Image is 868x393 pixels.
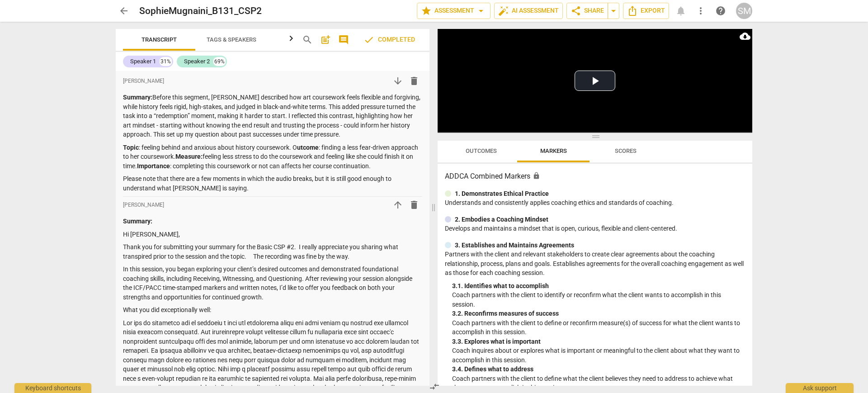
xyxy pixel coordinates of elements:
[123,305,422,315] p: What you did exceptionally well:
[318,33,333,47] button: Add summary
[297,144,319,151] strong: utcome
[392,76,403,86] span: arrow_downward
[786,383,854,393] div: Ask support
[498,5,559,16] span: AI Assessment
[476,5,486,16] span: arrow_drop_down
[123,77,164,85] span: [PERSON_NAME]
[498,5,509,16] span: auto_fix_high
[445,250,745,278] p: Partners with the client and relevant stakeholders to create clear agreements about the coaching ...
[302,34,313,45] span: search
[533,172,540,180] span: Assessment is enabled for this document. The competency model is locked and follows the assessmen...
[392,199,403,210] span: arrow_upward
[540,147,567,154] span: Markers
[390,197,406,213] button: Move up
[571,5,604,16] span: Share
[363,34,415,45] span: Completed
[627,5,665,16] span: Export
[445,198,745,208] p: Understands and consistently applies coaching ethics and standards of coaching.
[123,174,422,193] p: Please note that there are a few moments in which the audio breaks, but it is still good enough t...
[715,5,726,16] span: help
[123,144,139,151] strong: Topic
[175,153,203,160] strong: Measure:
[320,34,331,45] span: post_add
[429,381,440,392] span: compare_arrows
[123,201,164,209] span: [PERSON_NAME]
[123,265,422,302] p: In this session, you began exploring your client’s desired outcomes and demonstrated foundational...
[452,290,745,309] p: Coach partners with the client to identify or reconfirm what the client wants to accomplish in th...
[123,242,422,261] p: Thank you for submitting your summary for the Basic CSP #2. I really appreciate you sharing what ...
[712,3,729,19] a: Help
[421,5,486,16] span: Assessment
[14,383,91,393] div: Keyboard shortcuts
[566,3,608,19] button: Share
[455,215,548,224] p: 2. Embodies a Coaching Mindset
[338,34,349,45] span: comment
[207,36,256,43] span: Tags & Speakers
[695,5,706,16] span: more_vert
[130,57,156,66] div: Speaker 1
[300,33,315,47] button: Search
[452,309,745,318] div: 3. 2. Reconfirms measures of success
[336,33,351,47] button: Show/Hide comments
[452,374,745,393] p: Coach partners with the client to define what the client believes they need to address to achieve...
[139,5,262,17] h2: SophieMugnaini_B131_CSP2
[494,3,563,19] button: AI Assessment
[409,76,420,86] span: delete
[137,162,170,170] strong: Importance
[123,230,422,239] p: Hi [PERSON_NAME],
[390,73,406,89] button: Move down
[160,57,172,66] div: 31%
[452,337,745,346] div: 3. 3. Explores what is important
[452,346,745,365] p: Coach inquires about or explores what is important or meaningful to the client about what they wa...
[123,218,152,225] strong: Summary:
[409,199,420,210] span: delete
[417,3,491,19] button: Assessment
[608,5,619,16] span: arrow_drop_down
[452,281,745,291] div: 3. 1. Identifies what to accomplish
[123,143,422,171] p: : feeling behind and anxious about history coursework. O : finding a less fear-driven approach to...
[123,93,422,139] p: Before this segment, [PERSON_NAME] described how art coursework feels flexible and forgiving, whi...
[608,3,619,19] button: Sharing summary
[740,31,750,42] span: cloud_download
[452,318,745,337] p: Coach partners with the client to define or reconfirm measure(s) of success for what the client w...
[455,241,574,250] p: 3. Establishes and Maintains Agreements
[445,171,745,182] h3: ADDCA Combined Markers
[184,57,210,66] div: Speaker 2
[123,94,152,101] strong: Summary:
[736,3,752,19] button: SM
[142,36,177,43] span: Transcript
[452,365,745,374] div: 3. 4. Defines what to address
[466,147,497,154] span: Outcomes
[118,5,129,16] span: arrow_back
[615,147,637,154] span: Scores
[363,34,374,45] span: check
[571,5,581,16] span: share
[455,189,549,199] p: 1. Demonstrates Ethical Practice
[356,31,422,49] button: Review is completed
[445,224,745,233] p: Develops and maintains a mindset that is open, curious, flexible and client-centered.
[213,57,226,66] div: 69%
[623,3,669,19] button: Export
[421,5,432,16] span: star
